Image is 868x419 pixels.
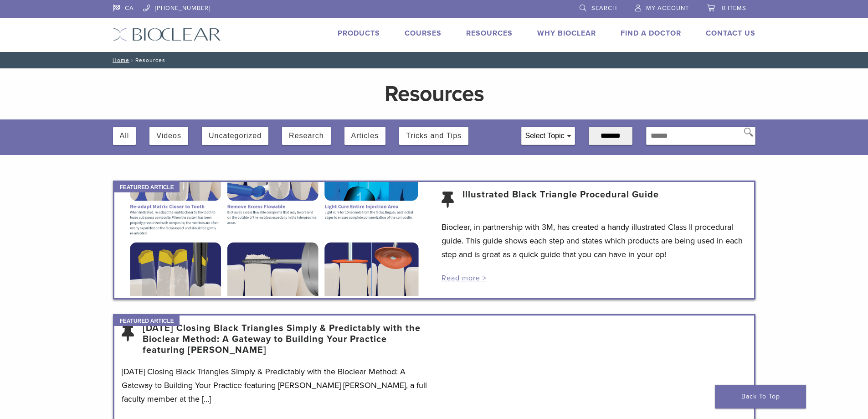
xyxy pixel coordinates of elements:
[442,274,487,283] a: Read more >
[209,127,262,145] button: Uncategorized
[120,127,129,145] button: All
[591,5,617,12] span: Search
[289,127,324,145] button: Research
[110,57,129,63] a: Home
[156,127,181,145] button: Videos
[466,29,513,38] a: Resources
[222,83,646,105] h1: Resources
[351,127,379,145] button: Articles
[129,58,135,62] span: /
[338,29,380,38] a: Products
[113,28,221,41] img: Bioclear
[106,52,762,68] nav: Resources
[406,127,462,145] button: Tricks and Tips
[722,5,746,12] span: 0 items
[706,29,755,38] a: Contact Us
[442,220,747,261] p: Bioclear, in partnership with 3M, has created a handy illustrated Class II procedural guide. This...
[122,365,427,406] p: [DATE] Closing Black Triangles Simply & Predictably with the Bioclear Method: A Gateway to Buildi...
[143,323,427,356] a: [DATE] Closing Black Triangles Simply & Predictably with the Bioclear Method: A Gateway to Buildi...
[405,29,442,38] a: Courses
[522,127,575,145] div: Select Topic
[715,385,806,409] a: Back To Top
[621,29,681,38] a: Find A Doctor
[537,29,596,38] a: Why Bioclear
[646,5,689,12] span: My Account
[462,189,659,211] a: Illustrated Black Triangle Procedural Guide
